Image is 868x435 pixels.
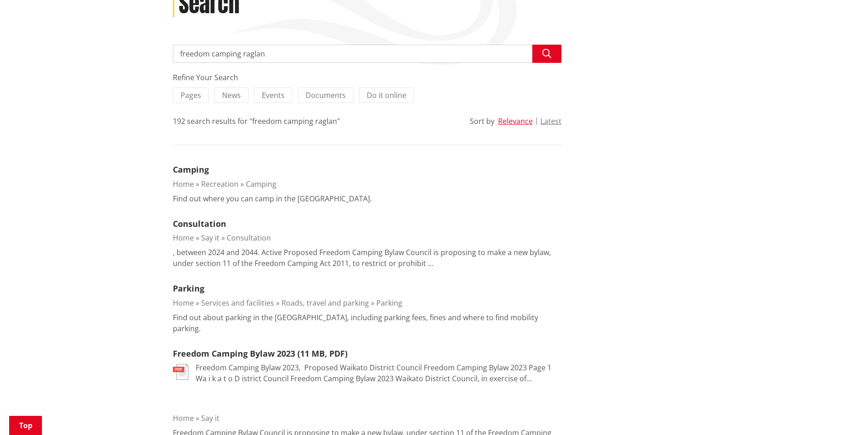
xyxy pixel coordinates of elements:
a: Consultation [227,233,271,243]
a: Consultation [173,218,226,229]
span: Pages [181,90,201,100]
span: Events [262,90,285,100]
a: Parking [376,298,402,308]
span: News [222,90,241,100]
p: Find out about parking in the [GEOGRAPHIC_DATA], including parking fees, fines and where to find ... [173,312,561,334]
a: Roads, travel and parking [281,298,369,308]
p: , between 2024 and 2044. Active Proposed Freedom Camping Bylaw Council is proposing to make a new... [173,247,561,269]
a: Home [173,298,194,308]
div: Refine Your Search [173,72,561,83]
p: Freedom Camping Bylaw 2023, ﻿ Proposed Waikato District Council Freedom Camping Bylaw 2023 Page 1... [196,362,561,384]
span: Documents [306,90,346,100]
iframe: Messenger Launcher [826,397,859,430]
a: Home [173,233,194,243]
a: Recreation [201,179,239,189]
button: Relevance [498,117,533,125]
img: document-pdf.svg [173,364,188,380]
a: Home [173,179,194,189]
a: Say it [201,413,219,423]
a: Top [9,416,42,435]
a: Camping [173,164,209,175]
span: Do it online [367,90,406,100]
button: Latest [541,117,561,125]
a: Home [173,413,194,423]
div: Sort by [470,116,494,127]
a: Camping [246,179,276,189]
a: Say it [201,233,219,243]
div: 192 search results for "freedom camping raglan" [173,116,340,127]
a: Freedom Camping Bylaw 2023 (11 MB, PDF) [173,348,348,359]
input: Search input [173,45,561,63]
a: Services and facilities [201,298,274,308]
a: Parking [173,283,204,294]
p: Find out where you can camp in the [GEOGRAPHIC_DATA]. [173,193,372,204]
